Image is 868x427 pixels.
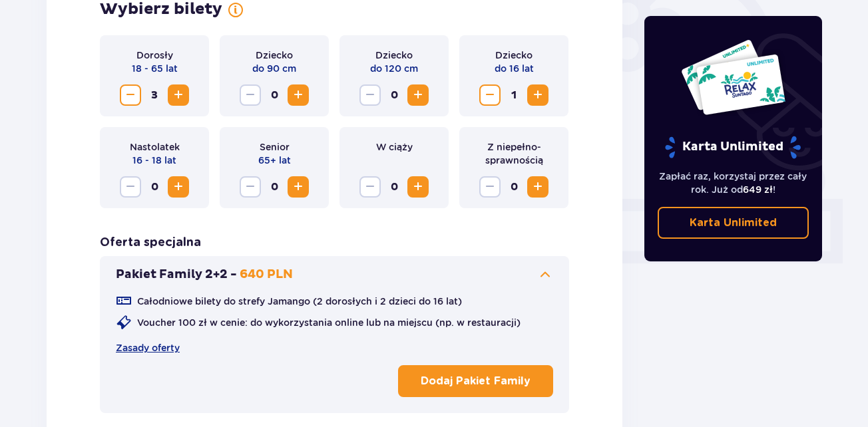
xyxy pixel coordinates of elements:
[240,267,293,283] p: 640 PLN
[359,84,381,106] button: Zmniejsz
[168,176,189,198] button: Zwiększ
[690,215,777,230] p: Karta Unlimited
[398,365,553,397] button: Dodaj Pakiet Family
[137,295,462,308] p: Całodniowe bilety do strefy Jamango (2 dorosłych i 2 dzieci do 16 lat)
[288,176,309,198] button: Zwiększ
[495,49,533,62] p: Dziecko
[120,176,141,198] button: Zmniejsz
[100,235,201,251] h3: Oferta specjalna
[527,84,548,106] button: Zwiększ
[743,184,773,195] span: 649 zł
[370,62,418,75] p: do 120 cm
[132,62,178,75] p: 18 - 65 lat
[264,84,285,106] span: 0
[375,49,413,62] p: Dziecko
[256,49,293,62] p: Dziecko
[479,176,501,198] button: Zmniejsz
[132,154,176,167] p: 16 - 18 lat
[136,49,173,62] p: Dorosły
[495,62,534,75] p: do 16 lat
[479,84,501,106] button: Zmniejsz
[383,176,405,198] span: 0
[383,84,405,106] span: 0
[407,84,429,106] button: Zwiększ
[288,84,309,106] button: Zwiększ
[116,267,237,283] p: Pakiet Family 2+2 -
[264,176,285,198] span: 0
[144,84,165,106] span: 3
[658,207,809,239] a: Karta Unlimited
[120,84,141,106] button: Zmniejsz
[240,84,261,106] button: Zmniejsz
[658,170,809,196] p: Zapłać raz, korzystaj przez cały rok. Już od !
[137,316,521,329] p: Voucher 100 zł w cenie: do wykorzystania online lub na miejscu (np. w restauracji)
[168,84,189,106] button: Zwiększ
[130,140,180,154] p: Nastolatek
[240,176,261,198] button: Zmniejsz
[680,39,786,116] img: Dwie karty całoroczne do Suntago z napisem 'UNLIMITED RELAX', na białym tle z tropikalnymi liśćmi...
[144,176,165,198] span: 0
[664,136,802,159] p: Karta Unlimited
[116,267,553,283] button: Pakiet Family 2+2 -640 PLN
[503,176,525,198] span: 0
[421,374,531,388] p: Dodaj Pakiet Family
[376,140,413,154] p: W ciąży
[407,176,429,198] button: Zwiększ
[258,154,291,167] p: 65+ lat
[359,176,381,198] button: Zmniejsz
[527,176,548,198] button: Zwiększ
[470,140,558,167] p: Z niepełno­sprawnością
[252,62,296,75] p: do 90 cm
[260,140,290,154] p: Senior
[116,341,180,355] a: Zasady oferty
[503,84,525,106] span: 1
